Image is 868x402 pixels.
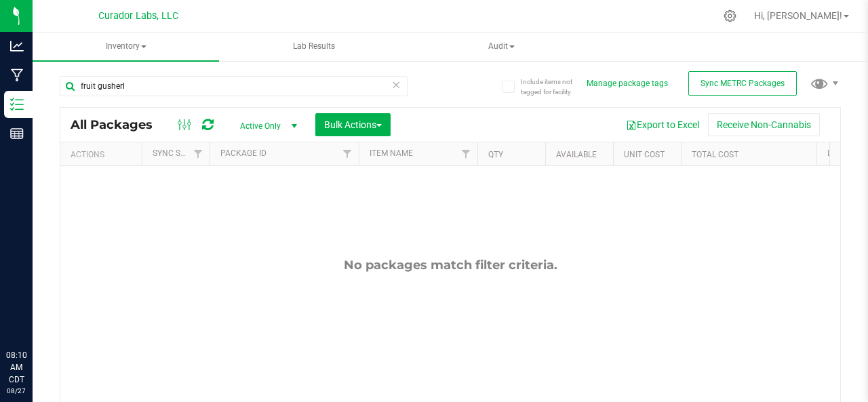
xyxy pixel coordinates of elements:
[220,148,267,158] a: Package ID
[324,119,382,130] span: Bulk Actions
[336,142,359,165] a: Filter
[587,78,668,89] button: Manage package tags
[187,142,210,165] a: Filter
[40,292,56,308] iframe: Resource center unread badge
[275,41,353,52] span: Lab Results
[315,113,391,136] button: Bulk Actions
[701,79,785,88] span: Sync METRC Packages
[722,9,738,22] div: Manage settings
[754,10,842,21] span: Hi, [PERSON_NAME]!
[60,258,840,273] div: No packages match filter criteria.
[10,127,24,140] inline-svg: Reports
[153,148,205,158] a: Sync Status
[370,148,413,158] a: Item Name
[6,349,26,386] p: 08:10 AM CDT
[688,71,797,96] button: Sync METRC Packages
[60,76,408,96] input: Search Package ID, Item Name, SKU, Lot or Part Number...
[408,33,595,61] a: Audit
[10,98,24,111] inline-svg: Inventory
[220,33,407,61] a: Lab Results
[391,76,401,94] span: Clear
[14,294,54,334] iframe: Resource center
[692,150,738,159] a: Total Cost
[488,150,503,159] a: Qty
[521,77,589,97] span: Include items not tagged for facility
[10,68,24,82] inline-svg: Manufacturing
[71,117,166,132] span: All Packages
[10,39,24,53] inline-svg: Analytics
[708,113,820,136] button: Receive Non-Cannabis
[33,33,219,61] a: Inventory
[455,142,477,165] a: Filter
[98,10,178,22] span: Curador Labs, LLC
[71,150,136,159] div: Actions
[6,386,26,396] p: 08/27
[624,150,665,159] a: Unit Cost
[409,33,594,60] span: Audit
[617,113,708,136] button: Export to Excel
[556,150,597,159] a: Available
